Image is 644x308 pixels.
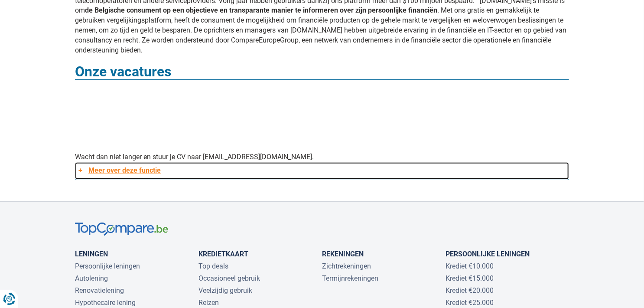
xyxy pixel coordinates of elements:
img: TopCompare [75,223,168,236]
a: Rekeningen [322,250,364,258]
b: de Belgische consument op een objectieve en transparante manier te informeren over zijn persoonli... [85,6,437,14]
a: Persoonlijke leningen [75,262,140,270]
a: Persoonlijke leningen [446,250,530,258]
h4: Junior digitale marketeer [75,103,569,114]
a: Hypothecaire lening [75,298,136,307]
a: Renovatielening [75,286,124,295]
h3: Onze vacatures [75,64,569,80]
p: Sta je klaar om je carrière een geweldige start te geven en onze toekomstige digital advertising ... [75,118,569,148]
a: Top deals [198,262,228,270]
a: Krediet €15.000 [446,274,494,282]
a: Krediet €20.000 [446,286,494,295]
a: Veelzijdig gebruik [198,286,252,295]
a: Termijnrekeningen [322,274,378,282]
a: Autolening [75,274,108,282]
a: Kredietkaart [198,250,248,258]
a: Meer over deze functie [75,162,569,180]
a: Krediet €25.000 [446,298,494,307]
a: Zichtrekeningen [322,262,371,270]
a: Occasioneel gebruik [198,274,260,282]
a: Reizen [198,298,219,307]
a: Krediet €10.000 [446,262,494,270]
a: Leningen [75,250,108,258]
